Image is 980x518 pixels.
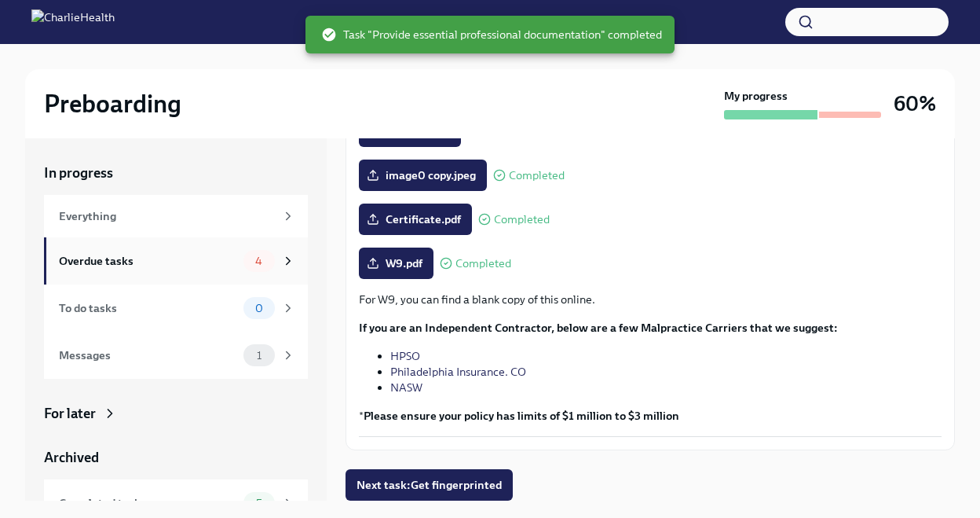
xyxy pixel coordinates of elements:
a: HPSO [390,349,420,363]
a: To do tasks0 [44,285,308,332]
div: Everything [59,208,275,225]
a: Overdue tasks4 [44,237,308,285]
h2: Preboarding [44,88,181,119]
span: Completed [509,170,565,182]
div: To do tasks [59,299,237,317]
div: Messages [59,347,237,364]
a: In progress [44,163,308,182]
a: Archived [44,448,308,467]
a: Messages1 [44,332,308,379]
span: Task "Provide essential professional documentation" completed [321,27,662,42]
span: Completed [455,258,511,270]
button: Next task:Get fingerprinted [346,469,513,501]
span: Next task : Get fingerprinted [357,477,502,493]
span: 4 [246,255,272,267]
div: For later [44,404,96,423]
a: Everything [44,195,308,237]
label: W9.pdf [359,248,433,279]
a: Philadelphia Insurance. CO [390,365,526,379]
span: Completed [494,214,550,226]
div: Overdue tasks [59,252,237,270]
span: 1 [247,350,271,362]
span: Certificate.pdf [370,211,461,227]
strong: Please ensure your policy has limits of $1 million to $3 million [364,409,679,423]
span: 5 [247,498,272,509]
p: For W9, you can find a blank copy of this online. [359,292,942,307]
a: For later [44,404,308,423]
strong: If you are an Independent Contractor, below are a few Malpractice Carriers that we suggest: [359,321,838,335]
div: Completed tasks [59,494,237,512]
img: CharlieHealth [31,9,115,35]
label: Certificate.pdf [359,204,472,235]
span: W9.pdf [370,255,422,271]
span: image0 copy.jpeg [370,167,476,183]
label: image0 copy.jpeg [359,160,487,191]
span: 0 [246,303,272,314]
h3: 60% [894,90,936,118]
strong: My progress [724,88,788,104]
a: NASW [390,380,422,395]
